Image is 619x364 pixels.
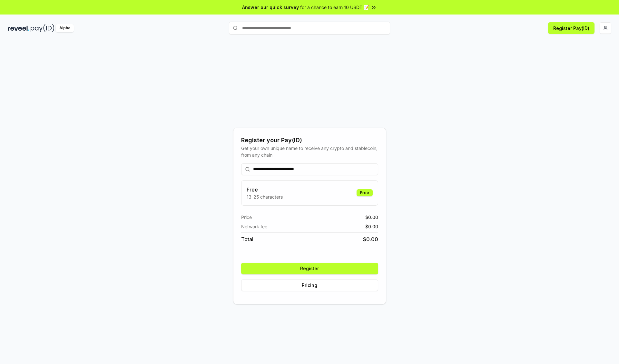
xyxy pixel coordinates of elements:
[241,145,378,158] div: Get your own unique name to receive any crypto and stablecoin, from any chain
[241,280,378,291] button: Pricing
[242,4,299,11] span: Answer our quick survey
[548,22,594,34] button: Register Pay(ID)
[365,223,378,230] span: $ 0.00
[247,193,283,200] p: 13-25 characters
[31,24,54,32] img: pay_id
[363,235,378,243] span: $ 0.00
[56,24,74,32] div: Alpha
[8,24,29,32] img: reveel_dark
[247,186,283,193] h3: Free
[357,189,373,196] div: Free
[300,4,369,11] span: for a chance to earn 10 USDT 📝
[365,214,378,221] span: $ 0.00
[241,263,378,274] button: Register
[241,136,378,145] div: Register your Pay(ID)
[241,223,267,230] span: Network fee
[241,235,253,243] span: Total
[241,214,252,221] span: Price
